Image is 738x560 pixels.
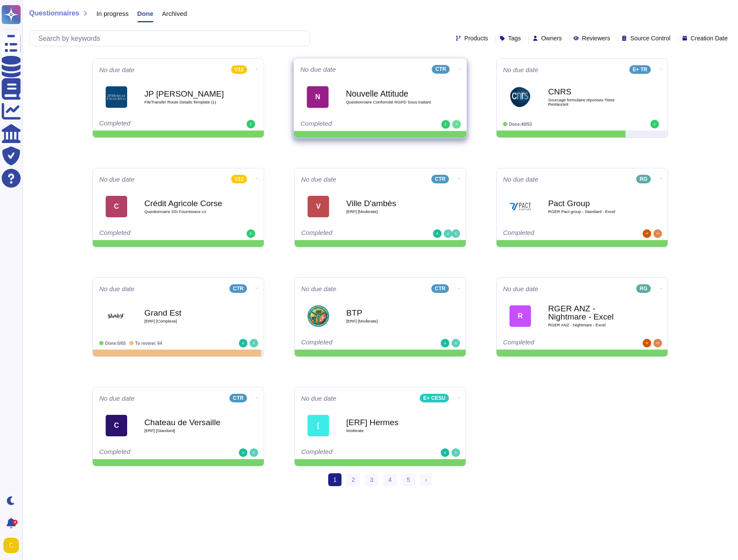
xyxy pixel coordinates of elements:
img: user [239,448,247,457]
span: No due date [503,286,538,292]
img: user [441,120,450,129]
img: user [451,229,460,238]
span: [ERF] [Standard] [144,429,230,433]
span: Done: 40/53 [509,122,532,127]
img: user [653,229,662,238]
img: Logo [509,86,531,108]
span: RGER Pact group - Standard - Excel [548,210,634,214]
span: No due date [503,67,538,73]
span: No due date [99,395,134,402]
div: Completed [301,448,406,457]
span: Sourcage formulaire réponses Titres Restaurant [548,98,634,106]
span: Questionnaire Conformité RGPD Sous traitant [346,100,433,104]
span: In progress [96,10,128,17]
div: CTR [431,284,449,293]
div: V12 [231,175,247,183]
img: Logo [509,196,531,217]
div: CTR [229,284,247,293]
b: Nouvelle Attitude [346,89,433,97]
b: RGER ANZ - Nightmare - Excel [548,304,634,321]
img: user [643,339,651,347]
img: user [452,120,461,129]
b: Ville D'ambès [346,199,432,207]
div: Completed [99,229,204,238]
div: Completed [301,339,406,347]
div: E+ TR [629,65,651,74]
div: Completed [99,120,204,128]
span: [ERF] [Complexe] [144,319,230,323]
div: Completed [99,448,204,457]
span: Done [137,10,154,17]
div: 4 [12,520,18,525]
span: No due date [301,286,336,292]
div: V12 [231,65,247,74]
img: Logo [106,305,127,327]
span: No due date [99,176,134,183]
div: [ [308,415,329,436]
div: CTR [229,394,247,402]
span: RGER ANZ - Nightmare - Excel [548,323,634,327]
span: Moderate [346,429,432,433]
span: To review: 64 [135,341,162,346]
span: No due date [300,66,336,73]
b: Pact Group [548,199,634,207]
img: Logo [106,86,127,108]
span: 1 [328,473,342,486]
span: Done: 0/65 [105,341,126,346]
span: No due date [503,176,538,183]
div: Completed [300,120,407,129]
div: E+ CESU [420,394,449,402]
b: CNRS [548,88,634,96]
span: Source Control [630,35,670,41]
img: user [451,339,460,347]
a: 2 [346,473,360,486]
div: Completed [503,339,608,347]
a: 5 [402,473,415,486]
img: user [643,229,651,238]
div: C [106,415,127,436]
span: No due date [301,395,336,402]
img: user [3,538,19,553]
span: Owners [541,35,562,41]
b: Crédit Agricole Corse [144,199,230,207]
span: Tags [508,35,521,41]
b: Chateau de Versaille [144,418,230,426]
span: Products [464,35,488,41]
a: 4 [383,473,397,486]
span: Questionnaire SSI Fournisseur v1 [144,210,230,214]
div: R [509,305,531,327]
img: user [247,229,255,238]
a: 3 [365,473,378,486]
img: user [441,339,449,347]
img: Logo [308,305,329,327]
img: user [433,229,442,238]
div: C [106,196,127,217]
span: Reviewers [582,35,610,41]
div: RG [636,284,651,293]
span: Questionnaires [29,10,79,17]
b: [ERF] Hermes [346,418,432,426]
div: RG [636,175,651,183]
b: Grand Est [144,309,230,317]
span: Creation Date [691,35,728,41]
span: No due date [99,286,134,292]
div: Completed [301,229,406,238]
span: [ERF] [Moderate] [346,319,432,323]
img: user [441,448,449,457]
b: JP [PERSON_NAME] [144,90,230,98]
div: N [307,86,329,108]
img: user [250,339,258,347]
img: user [239,339,247,347]
img: user [653,339,662,347]
span: › [425,476,427,483]
img: user [650,120,659,128]
span: Archived [162,10,187,17]
img: user [444,229,452,238]
div: CTR [431,175,449,183]
span: [ERF] [Moderate] [346,210,432,214]
span: No due date [99,67,134,73]
b: BTP [346,309,432,317]
img: user [451,448,460,457]
div: CTR [432,65,450,73]
button: user [2,536,25,555]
